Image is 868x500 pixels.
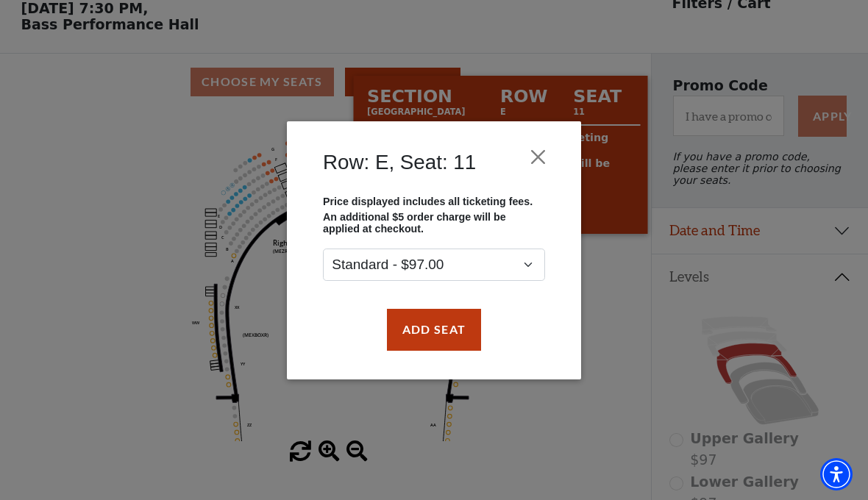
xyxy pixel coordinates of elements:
h4: Row: E, Seat: 11 [323,150,476,174]
div: Accessibility Menu [820,458,853,490]
p: An additional $5 order charge will be applied at checkout. [323,210,545,234]
p: Price displayed includes all ticketing fees. [323,195,545,207]
button: Close [524,143,552,171]
button: Add Seat [387,309,481,350]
